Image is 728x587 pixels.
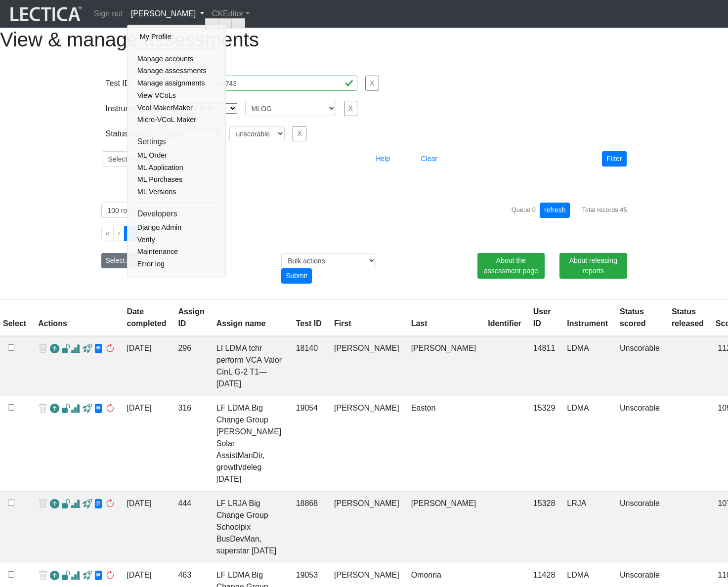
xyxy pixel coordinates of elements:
td: [PERSON_NAME] [328,396,405,492]
td: [PERSON_NAME] [328,336,405,396]
a: About releasing reports [559,253,627,279]
span: delete [38,498,47,512]
a: [PERSON_NAME] [127,4,208,24]
span: Analyst score [71,499,80,509]
span: view [83,344,92,354]
a: Django Admin [135,221,219,234]
a: Maintenance [135,246,219,258]
a: CKEditor [208,4,254,24]
a: View VCoLs [135,89,219,102]
a: Status released [672,307,704,328]
span: rescore [105,404,115,414]
span: Analyst score [71,344,80,354]
button: refresh [540,203,570,218]
td: [PERSON_NAME] [405,492,482,563]
td: 14811 [527,336,561,396]
td: LDMA [561,396,614,492]
a: Vcol MakerMaker [135,102,219,114]
th: Test ID [290,300,328,336]
div: Instrument name [106,103,165,115]
td: 19054 [290,396,328,492]
a: Instrument [567,319,608,328]
a: ML Purchases [135,173,219,186]
a: Completed = assessment has been completed; CS scored = assessment has been CLAS scored; LS scored... [620,499,660,507]
td: [DATE] [121,492,172,563]
a: Reopen [50,498,59,512]
td: 444 [172,492,210,563]
a: Manage assignments [135,77,219,89]
span: Analyst score [71,404,80,414]
a: Reopen [50,569,59,584]
img: lecticalive [8,4,82,23]
a: ML Order [135,149,219,162]
button: X [365,76,379,91]
a: Completed = assessment has been completed; CS scored = assessment has been CLAS scored; LS scored... [620,571,660,579]
td: LF LDMA Big Change Group [PERSON_NAME] Solar AssistManDir, growth/deleg [DATE] [211,396,290,492]
span: view [61,344,71,354]
button: Select All [101,253,139,268]
li: Settings [135,134,219,149]
a: Completed = assessment has been completed; CS scored = assessment has been CLAS scored; LS scored... [620,404,660,412]
span: view [94,404,103,414]
span: Analyst score [71,571,80,581]
td: 296 [172,336,210,396]
button: Clear [417,151,442,167]
td: [DATE] [121,396,172,492]
ul: Pagination [101,226,627,241]
a: Micro-VCoL Maker [135,114,219,126]
span: view [61,571,71,581]
a: My Profile [137,31,216,43]
a: ML Application [135,162,219,174]
a: Status scored [620,307,645,328]
th: Actions [32,300,121,336]
td: 15329 [527,396,561,492]
a: ML Versions [135,186,219,198]
a: Reopen [50,402,59,417]
td: 18140 [290,336,328,396]
td: [PERSON_NAME] [405,336,482,396]
a: User ID [533,307,551,328]
a: Verify [135,234,219,246]
a: Error log [135,258,219,270]
span: view [94,499,103,509]
div: Submit [281,268,312,284]
td: [DATE] [121,336,172,396]
td: LF LRJA Big Change Group Schoolpix BusDevMan, superstar [DATE] [211,492,290,563]
a: Manage accounts [135,53,219,65]
a: Help [372,154,395,163]
span: rescore [105,499,115,509]
button: X [344,101,357,116]
td: Easton [405,396,482,492]
button: Filter [602,151,626,167]
td: 18868 [290,492,328,563]
span: delete [38,342,47,357]
a: Reopen [50,342,59,357]
button: Help [372,151,395,167]
a: Completed = assessment has been completed; CS scored = assessment has been CLAS scored; LS scored... [620,344,660,352]
div: Test ID [106,78,130,89]
span: view [94,344,103,354]
span: delete [38,569,47,584]
th: Assign name [211,300,290,336]
a: Search in Google [232,18,245,29]
span: view [83,404,92,414]
span: view [94,571,103,581]
td: LI LDMA tchr perform VCA Valor CinL G-2 T1—[DATE] [211,336,290,396]
td: 316 [172,396,210,492]
td: LRJA [561,492,614,563]
a: Highlight [205,18,218,29]
a: Date completed [127,307,166,328]
a: Last [411,319,428,328]
a: Identifier [488,319,521,328]
th: Assign ID [172,300,210,336]
span: view [61,404,71,414]
span: view [83,499,92,509]
div: Queue 0 Total records 45 [512,203,627,218]
button: X [293,126,306,141]
button: Go to page 1 [124,226,137,241]
td: LDMA [561,336,614,396]
a: First [334,319,351,328]
span: rescore [105,344,115,354]
span: view [61,499,71,509]
td: [PERSON_NAME] [328,492,405,563]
